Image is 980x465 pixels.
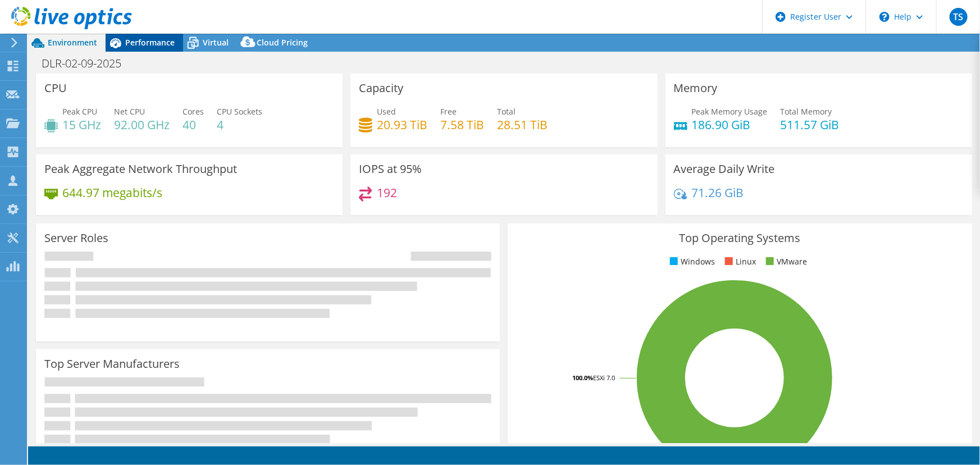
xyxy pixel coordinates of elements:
[359,163,422,175] h3: IOPS at 95%
[114,118,170,131] h4: 92.00 GHz
[62,186,162,199] h4: 644.97 megabits/s
[48,37,97,48] span: Environment
[62,118,101,131] h4: 15 GHz
[114,106,145,117] span: Net CPU
[497,118,548,131] h4: 28.51 TiB
[62,106,97,117] span: Peak CPU
[377,106,396,117] span: Used
[674,82,718,94] h3: Memory
[879,12,890,22] svg: \n
[37,57,139,70] h1: DLR-02-09-2025
[377,186,397,199] h4: 192
[203,37,229,48] span: Virtual
[572,373,593,382] tspan: 100.0%
[359,82,403,94] h3: Capacity
[44,232,108,244] h3: Server Roles
[217,118,262,131] h4: 4
[667,256,715,268] li: Windows
[44,163,237,175] h3: Peak Aggregate Network Throughput
[692,186,744,199] h4: 71.26 GiB
[763,256,807,268] li: VMware
[692,118,768,131] h4: 186.90 GiB
[516,232,963,244] h3: Top Operating Systems
[183,118,204,131] h4: 40
[497,106,516,117] span: Total
[44,358,180,370] h3: Top Server Manufacturers
[674,163,775,175] h3: Average Daily Write
[183,106,204,117] span: Cores
[44,82,67,94] h3: CPU
[722,256,756,268] li: Linux
[781,106,832,117] span: Total Memory
[257,37,308,48] span: Cloud Pricing
[440,118,484,131] h4: 7.58 TiB
[781,118,840,131] h4: 511.57 GiB
[440,106,457,117] span: Free
[692,106,768,117] span: Peak Memory Usage
[125,37,175,48] span: Performance
[377,118,427,131] h4: 20.93 TiB
[950,8,968,26] span: TS
[593,373,615,382] tspan: ESXi 7.0
[217,106,262,117] span: CPU Sockets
